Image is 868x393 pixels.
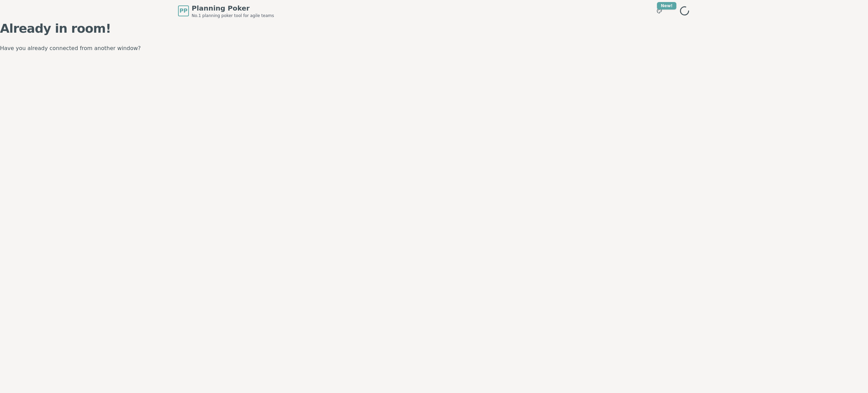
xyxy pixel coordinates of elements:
[178,3,274,18] a: PPPlanning PokerNo.1 planning poker tool for agile teams
[653,5,665,17] button: New!
[657,2,676,10] div: New!
[192,13,274,18] span: No.1 planning poker tool for agile teams
[192,3,274,13] span: Planning Poker
[179,7,187,15] span: PP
